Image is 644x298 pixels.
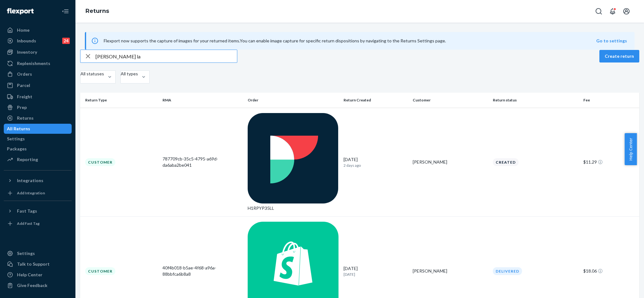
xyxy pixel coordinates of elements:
a: Prep [4,102,72,112]
div: Customer [85,158,115,166]
div: Prep [17,104,27,111]
div: Home [17,27,30,33]
div: Reporting [17,156,38,163]
div: All statuses [80,71,104,77]
th: Return Created [341,93,410,108]
button: Go to settings [596,38,627,44]
button: Open notifications [606,5,619,18]
button: Give Feedback [4,280,72,290]
a: Settings [4,248,72,258]
a: Parcel [4,80,72,90]
a: Talk to Support [4,259,72,269]
div: Parcel [17,82,30,89]
td: $11.29 [581,108,639,217]
a: Returns [85,8,109,14]
div: H1RPYP35LL [248,205,339,211]
button: Integrations [4,176,72,186]
div: [PERSON_NAME] [413,159,487,165]
div: Inbounds [17,38,36,44]
input: Search returns by rma, id, tracking number [96,50,237,62]
div: Customer [85,267,115,275]
div: Fast Tags [17,208,37,214]
div: 24 [62,38,70,44]
th: Return Type [80,93,160,108]
th: RMA [160,93,245,108]
div: Settings [17,250,35,257]
div: [DATE] [344,156,408,168]
div: Returns [17,115,34,121]
a: All Returns [4,124,72,134]
div: All types [121,71,138,77]
div: Talk to Support [17,261,50,267]
div: Add Integration [17,190,45,196]
a: Inbounds24 [4,36,72,46]
th: Customer [410,93,490,108]
a: Add Integration [4,188,72,198]
a: Packages [4,144,72,154]
div: Freight [17,94,32,100]
a: Orders [4,69,72,79]
div: All Returns [7,126,30,132]
a: Reporting [4,154,72,165]
a: Returns [4,113,72,123]
div: Help Center [17,272,42,278]
a: Settings [4,134,72,144]
img: Flexport logo [7,8,34,14]
p: [DATE] [344,272,408,277]
th: Return status [490,93,581,108]
div: 40f4b018-b5ae-4f68-a96a-88bbfca6b8a8 [162,265,243,277]
span: Flexport now supports the capture of images for your returned items. [104,38,240,43]
button: Help Center [625,133,637,165]
th: Fee [581,93,639,108]
div: Orders [17,71,32,77]
div: Integrations [17,177,43,184]
div: Created [493,158,519,166]
div: Settings [7,136,25,142]
div: [PERSON_NAME] [413,268,487,274]
ol: breadcrumbs [80,2,114,20]
div: Add Fast Tag [17,221,40,226]
div: [DATE] [344,265,408,277]
div: Packages [7,146,27,152]
div: Replenishments [17,60,50,67]
a: Replenishments [4,58,72,68]
div: Inventory [17,49,37,55]
a: Add Fast Tag [4,219,72,229]
a: Freight [4,92,72,102]
button: Fast Tags [4,206,72,216]
a: Home [4,25,72,35]
div: 787709cb-35c5-4795-a69d-da6aba2be041 [162,156,243,168]
div: Delivered [493,267,522,275]
button: Close Navigation [59,5,72,18]
span: You can enable image capture for specific return dispositions by navigating to the Returns Settin... [240,38,446,43]
button: Create return [599,50,639,62]
div: Give Feedback [17,282,47,289]
p: 2 days ago [344,163,408,168]
a: Help Center [4,270,72,280]
a: Inventory [4,47,72,57]
th: Order [245,93,341,108]
button: Open Search Box [592,5,605,18]
button: Open account menu [620,5,633,18]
